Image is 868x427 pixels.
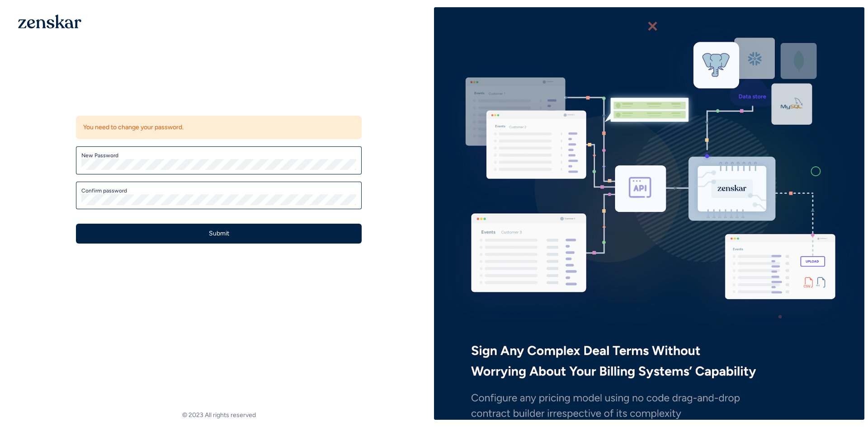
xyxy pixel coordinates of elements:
img: 1OGAJ2xQqyY4LXKgY66KYq0eOWRCkrZdAb3gUhuVAqdWPZE9SRJmCz+oDMSn4zDLXe31Ii730ItAGKgCKgCCgCikA4Av8PJUP... [18,14,81,28]
label: Confirm password [81,187,356,194]
label: New Password [81,152,356,159]
button: Submit [76,224,362,244]
footer: © 2023 All rights reserved [4,411,434,420]
div: You need to change your password. [76,116,362,139]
